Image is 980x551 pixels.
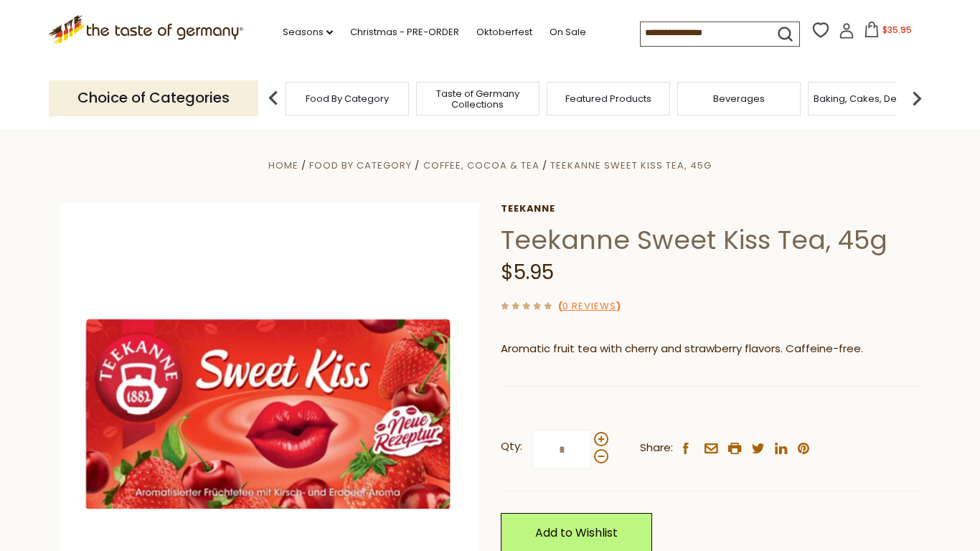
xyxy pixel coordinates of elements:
[49,80,258,116] p: Choice of Categories
[423,159,540,172] a: Coffee, Cocoa & Tea
[309,159,412,172] a: Food By Category
[857,22,918,43] button: $35.95
[562,299,616,314] a: 0 Reviews
[532,430,591,469] input: Qty:
[501,340,920,358] p: Aromatic fruit tea with cherry and strawberry flavors. Caffeine-free.
[565,93,651,104] a: Featured Products
[501,203,920,215] a: Teekanne
[501,438,522,456] strong: Qty:
[501,258,554,286] span: $5.95
[283,24,333,40] a: Seasons
[814,93,925,104] a: Baking, Cakes, Desserts
[259,84,288,113] img: previous arrow
[501,224,920,256] h1: Teekanne Sweet Kiss Tea, 45g
[640,439,673,457] span: Share:
[550,159,712,172] a: Teekanne Sweet Kiss Tea, 45g
[476,24,532,40] a: Oktoberfest
[350,24,459,40] a: Christmas - PRE-ORDER
[306,93,389,104] a: Food By Category
[882,24,912,36] span: $35.95
[903,84,931,113] img: next arrow
[420,88,535,110] a: Taste of Germany Collections
[713,93,765,104] a: Beverages
[558,299,621,313] span: ( )
[268,159,298,172] a: Home
[550,24,586,40] a: On Sale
